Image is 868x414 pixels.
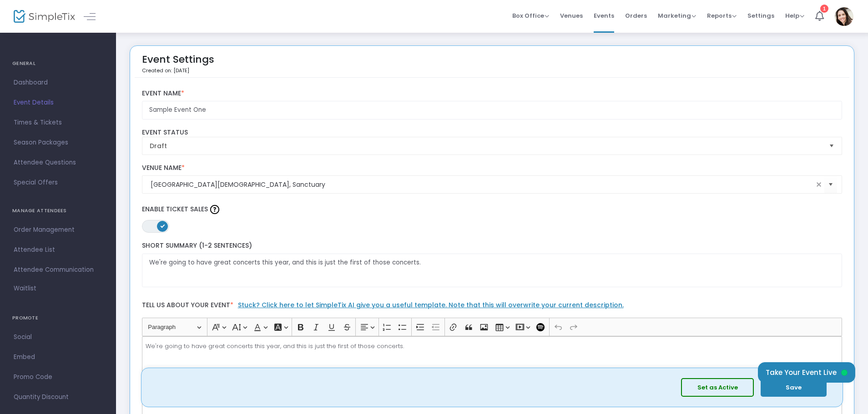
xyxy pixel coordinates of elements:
[144,320,205,334] button: Paragraph
[625,4,647,27] span: Orders
[14,177,102,189] span: Special Offers
[210,205,219,214] img: question-mark
[14,284,36,293] span: Waitlist
[137,296,847,318] label: Tell us about your event
[14,371,102,383] span: Promo Code
[14,97,102,109] span: Event Details
[142,67,214,75] p: Created on: [DATE]
[14,117,102,129] span: Times & Tickets
[14,137,102,149] span: Season Packages
[594,4,614,27] span: Events
[142,90,843,98] label: Event Name
[707,11,737,20] span: Reports
[14,331,102,343] span: Social
[758,362,855,383] button: Take Your Event Live
[824,175,837,194] button: Select
[14,391,102,403] span: Quantity Discount
[148,322,195,333] span: Paragraph
[658,11,696,20] span: Marketing
[12,55,104,73] h4: GENERAL
[142,164,843,172] label: Venue Name
[820,5,828,13] div: 1
[238,300,624,309] a: Stuck? Click here to let SimpleTix AI give you a useful template. Note that this will overwrite y...
[747,4,774,27] span: Settings
[160,224,165,228] span: ON
[150,141,822,150] span: Draft
[785,11,804,20] span: Help
[14,77,102,89] span: Dashboard
[813,179,824,190] span: clear
[142,101,843,120] input: Enter Event Name
[151,180,814,190] input: Select Venue
[142,203,843,216] label: Enable Ticket Sales
[142,50,214,77] div: Event Settings
[12,202,104,220] h4: MANAGE ATTENDEES
[12,309,104,327] h4: PROMOTE
[512,11,549,20] span: Box Office
[14,351,102,363] span: Embed
[560,4,583,27] span: Venues
[681,378,754,397] button: Set as Active
[146,342,838,351] p: We're going to have great concerts this year, and this is just the first of those concerts.
[142,318,843,336] div: Editor toolbar
[14,244,102,256] span: Attendee List
[825,137,838,155] button: Select
[14,157,102,169] span: Attendee Questions
[142,241,252,250] span: Short Summary (1-2 Sentences)
[761,378,827,397] button: Save
[142,129,843,137] label: Event Status
[14,224,102,236] span: Order Management
[14,264,102,276] span: Attendee Communication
